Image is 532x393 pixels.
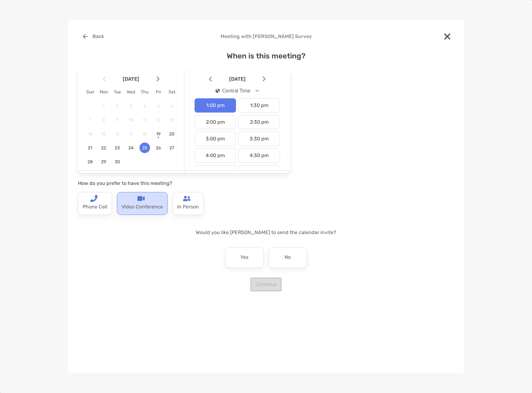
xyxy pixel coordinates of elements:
span: 18 [139,131,150,137]
span: 10 [126,117,136,123]
div: Mon [97,89,110,95]
img: close modal [444,33,450,40]
span: 19 [153,131,164,137]
span: 30 [112,159,122,164]
span: 20 [167,131,177,137]
div: 4:30 pm [238,148,280,163]
img: Arrow icon [157,76,160,82]
span: 12 [153,117,164,123]
img: icon [216,88,220,93]
span: 29 [98,159,109,164]
img: Arrow icon [103,76,106,82]
span: 16 [112,131,122,137]
p: Yes [240,253,248,263]
span: 25 [139,145,150,151]
span: 13 [167,117,177,123]
span: 27 [167,145,177,151]
div: Central Time [216,88,251,94]
p: Would you like [PERSON_NAME] to send the calendar invite? [78,229,454,236]
span: [DATE] [213,76,261,82]
div: 3:00 pm [195,132,236,146]
div: Tue [110,89,124,95]
p: Video Conference [122,202,163,212]
div: Sun [83,89,97,95]
span: 6 [167,104,177,109]
img: type-call [90,195,97,202]
span: 24 [126,145,136,151]
span: 4 [139,104,150,109]
img: Open dropdown arrow [255,90,259,92]
span: 28 [85,159,95,164]
img: button icon [83,34,88,39]
div: 1:00 pm [195,98,236,113]
h4: Meeting with [PERSON_NAME] Survey [78,33,454,39]
img: type-call [183,195,191,202]
span: 3 [126,104,136,109]
span: 11 [139,117,150,123]
span: 5 [153,104,164,109]
div: Sat [165,89,179,95]
div: 5:00 pm [195,165,236,179]
button: iconCentral Time [210,84,264,98]
div: Wed [124,89,138,95]
img: Arrow icon [263,76,266,82]
div: 2:30 pm [238,115,280,129]
span: 8 [98,117,109,123]
span: 7 [85,117,95,123]
span: 2 [112,104,122,109]
span: 15 [98,131,109,137]
img: Arrow icon [209,76,212,82]
span: 1 [98,104,109,109]
h4: When is this meeting? [78,52,454,60]
div: 2:00 pm [195,115,236,129]
img: type-call [137,195,145,202]
p: Phone Call [83,202,107,212]
div: 4:00 pm [195,148,236,163]
span: 23 [112,145,122,151]
div: Fri [152,89,165,95]
span: 17 [126,131,136,137]
span: [DATE] [107,76,155,82]
span: 14 [85,131,95,137]
div: 3:30 pm [238,132,280,146]
p: In Person [177,202,199,212]
span: 21 [85,145,95,151]
span: 22 [98,145,109,151]
span: 26 [153,145,164,151]
div: Thu [138,89,152,95]
p: No [285,253,291,263]
div: 1:30 pm [238,98,280,113]
div: 5:30 pm [238,165,280,179]
button: Back [78,30,109,43]
p: How do you prefer to have this meeting? [78,179,290,187]
span: 9 [112,117,122,123]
